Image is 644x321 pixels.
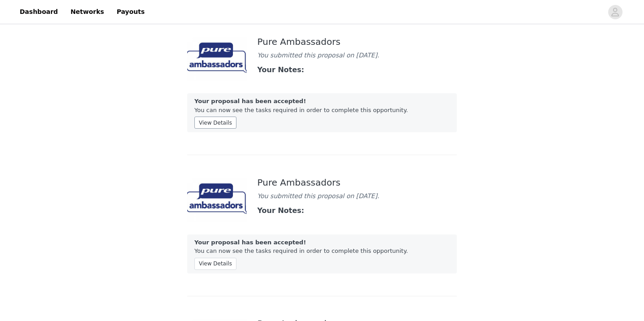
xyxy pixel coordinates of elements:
a: Payouts [111,2,150,22]
div: You submitted this proposal on [DATE]. [258,191,387,201]
div: You can now see the tasks required in order to complete this opportunity. [187,93,457,132]
div: Pure Ambassadors [258,37,387,47]
div: You submitted this proposal on [DATE]. [258,51,387,60]
div: You can now see the tasks required in order to complete this opportunity. [187,234,457,273]
a: Dashboard [14,2,63,22]
button: View Details [194,258,236,270]
div: avatar [611,5,619,19]
strong: Your proposal has been accepted! [194,239,306,246]
a: View Details [194,117,236,124]
img: 868f5505-bc73-44f8-a4bf-43f27d37328c.jpg [187,37,247,81]
strong: Your Notes: [258,206,305,215]
button: View Details [194,117,236,129]
a: Networks [65,2,109,22]
strong: Your Notes: [258,65,305,74]
a: View Details [194,259,236,265]
div: Pure Ambassadors [258,178,387,188]
strong: Your proposal has been accepted! [194,98,306,104]
img: 868f5505-bc73-44f8-a4bf-43f27d37328c.jpg [187,178,247,222]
